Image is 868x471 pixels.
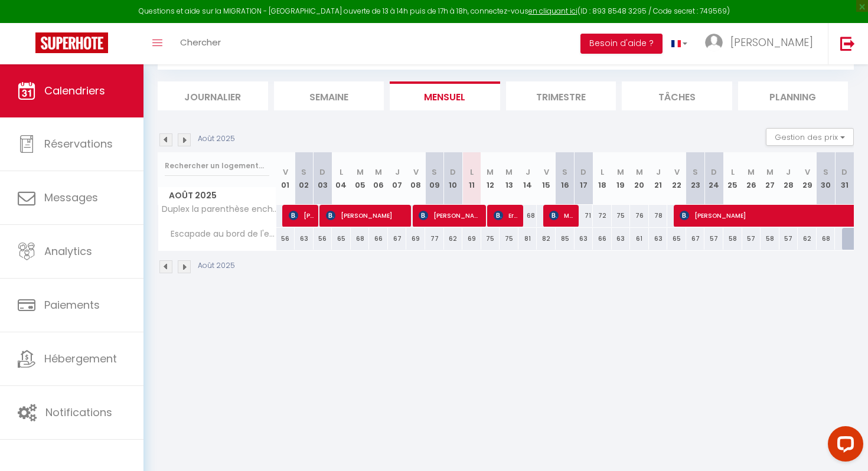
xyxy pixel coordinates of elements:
[444,228,463,250] div: 62
[462,152,481,205] th: 11
[549,204,575,227] span: Matan Laadan [PERSON_NAME]
[693,166,698,178] abbr: S
[593,152,612,205] th: 18
[332,152,351,205] th: 04
[667,228,686,250] div: 65
[160,205,278,214] span: Duplex la parenthèse enchantée
[180,36,221,48] span: Chercher
[425,228,444,250] div: 77
[667,152,686,205] th: 22
[44,136,113,151] span: Réservations
[731,166,735,178] abbr: L
[761,152,779,205] th: 27
[295,228,314,250] div: 63
[593,228,612,250] div: 66
[45,405,112,420] span: Notifications
[705,34,723,51] img: ...
[35,32,108,53] img: Super Booking
[786,166,791,178] abbr: J
[500,228,518,250] div: 75
[612,152,631,205] th: 19
[390,81,500,110] li: Mensuel
[413,166,419,178] abbr: V
[289,204,314,227] span: [PERSON_NAME]
[518,152,537,205] th: 14
[462,228,481,250] div: 69
[160,228,278,241] span: Escapade au bord de l'eau
[506,81,616,110] li: Trimestre
[742,152,761,205] th: 26
[580,166,586,178] abbr: D
[314,152,332,205] th: 03
[274,81,384,110] li: Semaine
[276,228,295,250] div: 56
[340,166,343,178] abbr: L
[841,166,847,178] abbr: D
[171,23,230,64] a: Chercher
[44,83,105,98] span: Calendriers
[556,152,575,205] th: 16
[649,205,668,227] div: 78
[44,244,92,259] span: Analytics
[761,228,779,250] div: 58
[630,152,649,205] th: 20
[601,166,604,178] abbr: L
[388,152,407,205] th: 07
[487,166,494,178] abbr: M
[500,152,518,205] th: 13
[840,36,855,51] img: logout
[283,166,288,178] abbr: V
[44,190,98,205] span: Messages
[357,166,364,178] abbr: M
[674,166,680,178] abbr: V
[835,152,854,205] th: 31
[593,205,612,227] div: 72
[518,228,537,250] div: 81
[779,152,798,205] th: 28
[276,152,295,205] th: 01
[630,228,649,250] div: 61
[326,204,408,227] span: [PERSON_NAME]
[823,166,828,178] abbr: S
[575,152,593,205] th: 17
[711,166,717,178] abbr: D
[805,166,810,178] abbr: V
[818,421,868,471] iframe: LiveChat chat widget
[526,166,530,178] abbr: J
[817,152,836,205] th: 30
[723,228,742,250] div: 58
[575,228,593,250] div: 63
[505,166,513,178] abbr: M
[528,6,577,16] a: en cliquant ici
[301,166,306,178] abbr: S
[406,228,425,250] div: 69
[649,228,668,250] div: 63
[44,297,100,312] span: Paiements
[704,228,723,250] div: 57
[766,128,854,146] button: Gestion des prix
[748,166,755,178] abbr: M
[314,228,332,250] div: 56
[537,152,556,205] th: 15
[158,81,268,110] li: Journalier
[696,23,828,64] a: ... [PERSON_NAME]
[375,166,382,178] abbr: M
[481,228,500,250] div: 75
[779,228,798,250] div: 57
[537,228,556,250] div: 82
[742,228,761,250] div: 57
[562,166,567,178] abbr: S
[612,228,631,250] div: 63
[766,166,774,178] abbr: M
[617,166,624,178] abbr: M
[369,228,388,250] div: 66
[612,205,631,227] div: 75
[649,152,668,205] th: 21
[425,152,444,205] th: 09
[470,166,474,178] abbr: L
[369,152,388,205] th: 06
[165,155,269,176] input: Rechercher un logement...
[395,166,400,178] abbr: J
[730,35,813,50] span: [PERSON_NAME]
[432,166,437,178] abbr: S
